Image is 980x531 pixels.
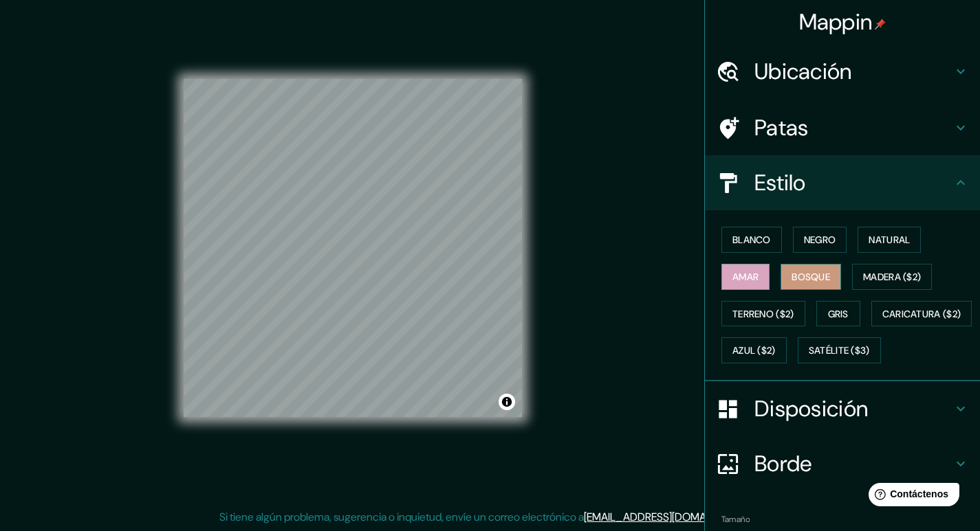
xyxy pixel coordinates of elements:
button: Amar [721,264,770,290]
font: Caricatura ($2) [882,308,961,320]
div: Disposición [705,381,980,436]
div: Ubicación [705,44,980,99]
font: Disposición [754,394,868,423]
font: Si tiene algún problema, sugerencia o inquietud, envíe un correo electrónico a [219,510,584,524]
font: Negro [804,234,836,246]
font: Patas [754,113,809,142]
button: Azul ($2) [721,337,787,363]
font: Madera ($2) [863,271,921,283]
img: pin-icon.png [875,19,886,30]
div: Patas [705,100,980,155]
font: Bosque [792,271,830,283]
button: Activar o desactivar atribución [499,394,515,410]
font: Blanco [732,234,771,246]
div: Borde [705,436,980,491]
font: Borde [754,449,812,478]
button: Negro [793,227,847,253]
button: Caricatura ($2) [871,301,972,327]
canvas: Mapa [184,79,522,417]
font: Estilo [754,168,806,197]
button: Blanco [721,227,782,253]
font: Satélite ($3) [809,345,870,357]
div: Estilo [705,155,980,210]
font: Ubicación [754,57,852,86]
iframe: Lanzador de widgets de ayuda [858,477,965,516]
button: Satélite ($3) [798,337,881,363]
font: Terreno ($2) [732,308,794,320]
font: Azul ($2) [732,345,776,357]
font: Gris [828,308,849,320]
font: Amar [732,271,759,283]
button: Bosque [781,264,841,290]
button: Terreno ($2) [721,301,805,327]
button: Gris [816,301,860,327]
button: Natural [858,227,921,253]
font: Natural [869,234,910,246]
button: Madera ($2) [852,264,932,290]
a: [EMAIL_ADDRESS][DOMAIN_NAME] [584,510,754,524]
font: Tamaño [721,514,750,525]
font: Mappin [799,8,873,36]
